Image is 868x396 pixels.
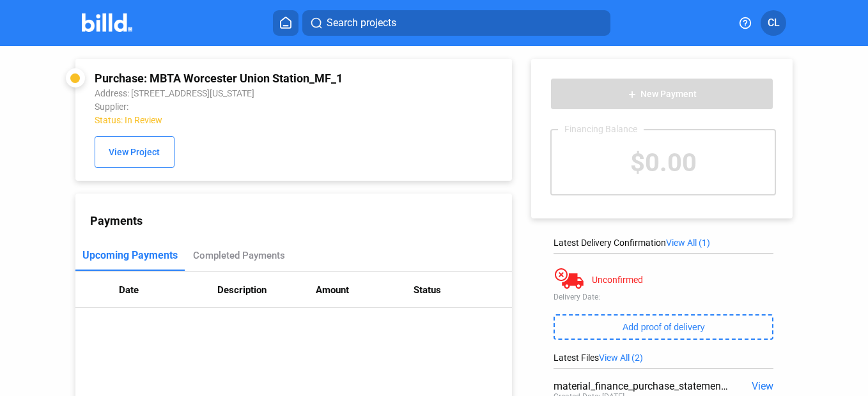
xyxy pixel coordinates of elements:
[217,272,316,308] th: Description
[82,249,178,261] div: Upcoming Payments
[109,148,160,158] span: View Project
[752,380,773,392] span: View
[327,15,396,31] span: Search projects
[119,272,217,308] th: Date
[550,78,773,110] button: New Payment
[623,322,704,332] span: Add proof of delivery
[627,89,637,100] mat-icon: add
[95,115,414,125] div: Status: In Review
[768,15,780,31] span: CL
[414,272,512,308] th: Status
[95,88,414,98] div: Address: [STREET_ADDRESS][US_STATE]
[82,13,132,32] img: Billd Company Logo
[554,238,773,248] div: Latest Delivery Confirmation
[90,214,512,227] div: Payments
[554,353,773,363] div: Latest Files
[761,10,786,36] button: CL
[302,10,610,36] button: Search projects
[193,250,285,261] div: Completed Payments
[554,314,773,340] button: Add proof of delivery
[95,102,414,112] div: Supplier:
[666,238,710,248] span: View All (1)
[599,353,643,363] span: View All (2)
[552,130,775,194] div: $0.00
[316,272,414,308] th: Amount
[592,275,643,285] div: Unconfirmed
[554,380,729,392] div: material_finance_purchase_statement.pdf
[95,72,414,85] div: Purchase: MBTA Worcester Union Station_MF_1
[558,124,644,134] div: Financing Balance
[95,136,174,168] button: View Project
[554,293,773,301] div: Delivery Date:
[640,89,697,100] span: New Payment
